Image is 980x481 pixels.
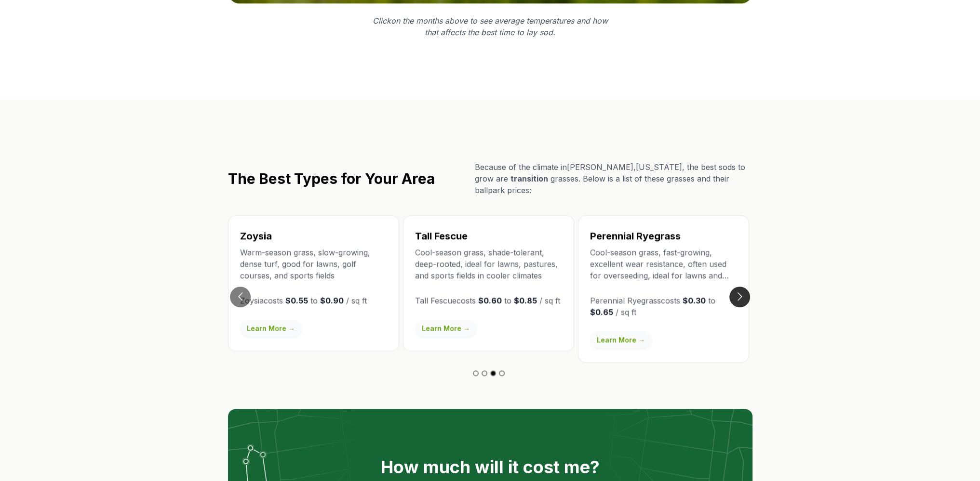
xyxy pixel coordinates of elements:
[415,247,562,281] p: Cool-season grass, shade-tolerant, deep-rooted, ideal for lawns, pastures, and sports fields in c...
[240,229,387,243] h3: Zoysia
[230,286,251,307] button: Go to previous slide
[729,286,750,307] button: Go to next slide
[475,161,752,196] p: Because of the climate in [PERSON_NAME] , [US_STATE] , the best sods to grow are grasses. Below i...
[514,296,537,305] strong: $0.85
[285,296,308,305] strong: $0.55
[473,370,479,376] button: Go to slide 1
[415,229,562,243] h3: Tall Fescue
[590,331,652,349] a: Learn More →
[240,320,302,337] a: Learn More →
[320,296,344,305] strong: $0.90
[590,247,737,281] p: Cool-season grass, fast-growing, excellent wear resistance, often used for overseeding, ideal for...
[367,15,614,38] p: Click on the months above to see average temperatures and how that affects the best time to lay sod.
[240,295,387,306] p: Zoysia costs to / sq ft
[499,370,505,376] button: Go to slide 4
[482,370,487,376] button: Go to slide 2
[590,307,613,317] strong: $0.65
[415,295,562,306] p: Tall Fescue costs to / sq ft
[510,174,548,183] span: transition
[590,229,737,243] h3: Perennial Ryegrass
[240,247,387,281] p: Warm-season grass, slow-growing, dense turf, good for lawns, golf courses, and sports fields
[490,370,496,376] button: Go to slide 3
[478,296,502,305] strong: $0.60
[683,296,706,305] strong: $0.30
[228,170,435,187] h2: The Best Types for Your Area
[415,320,477,337] a: Learn More →
[590,295,737,318] p: Perennial Ryegrass costs to / sq ft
